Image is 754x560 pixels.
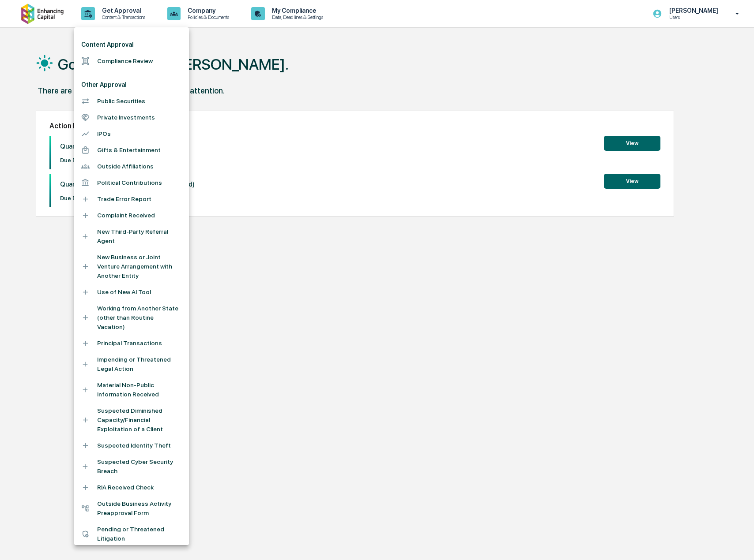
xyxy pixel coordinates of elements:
li: Working from Another State (other than Routine Vacation) [74,300,189,335]
li: Material Non-Public Information Received [74,377,189,403]
li: Outside Affiliations [74,158,189,175]
li: Use of New AI Tool [74,284,189,300]
li: Gifts & Entertainment [74,142,189,158]
li: Content Approval [74,37,189,53]
li: Complaint Received [74,207,189,224]
li: Impending or Threatened Legal Action [74,351,189,377]
li: New Third-Party Referral Agent [74,224,189,249]
li: Private Investments [74,109,189,126]
li: Principal Transactions [74,335,189,351]
li: Other Approval [74,77,189,93]
li: Suspected Identity Theft [74,437,189,454]
li: Public Securities [74,93,189,109]
li: Outside Business Activity Preapproval Form [74,496,189,521]
li: RIA Received Check [74,479,189,496]
li: Suspected Diminished Capacity/Financial Exploitation of a Client [74,403,189,437]
li: Compliance Review [74,53,189,69]
li: New Business or Joint Venture Arrangement with Another Entity [74,249,189,284]
li: IPOs [74,126,189,142]
li: Political Contributions [74,175,189,191]
li: Pending or Threatened Litigation [74,521,189,547]
li: Suspected Cyber Security Breach [74,454,189,479]
li: Trade Error Report [74,191,189,207]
